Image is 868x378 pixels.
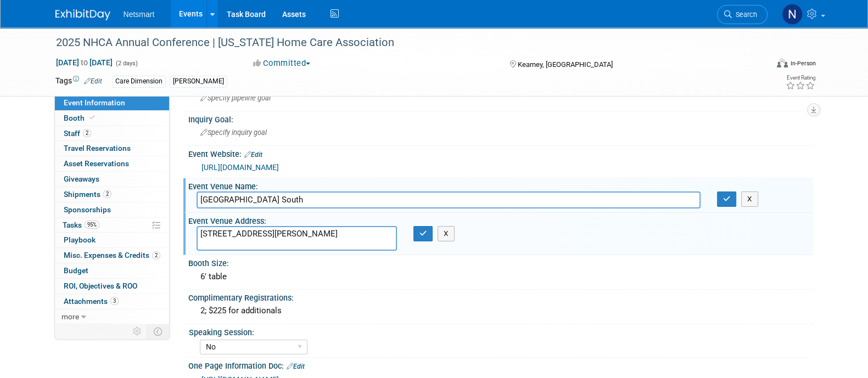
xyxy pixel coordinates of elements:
[197,302,805,319] div: 2; $225 for additionals
[55,58,113,67] span: [DATE] [DATE]
[197,268,805,285] div: 6' table
[64,98,125,107] span: Event Information
[732,10,757,19] span: Search
[201,163,279,172] a: [URL][DOMAIN_NAME]
[64,190,111,199] span: Shipments
[64,159,129,168] span: Asset Reservations
[741,191,758,207] button: X
[64,266,88,275] span: Budget
[124,10,155,19] span: Netsmart
[61,312,79,321] span: more
[55,248,169,263] a: Misc. Expenses & Credits2
[188,178,813,192] div: Event Venue Name:
[782,4,803,25] img: Nina Finn
[188,255,813,269] div: Booth Size:
[200,128,267,137] span: Specify inquiry goal
[79,58,89,67] span: to
[188,358,813,372] div: One Page Information Doc:
[189,324,808,338] div: Speaking Session:
[188,111,813,125] div: Inquiry Goal:
[55,111,169,126] a: Booth
[55,141,169,156] a: Travel Reservations
[188,213,813,227] div: Event Venue Address:
[64,235,96,244] span: Playbook
[84,77,102,85] a: Edit
[170,76,227,87] div: [PERSON_NAME]
[89,115,95,121] i: Booth reservation complete
[55,233,169,247] a: Playbook
[703,57,816,74] div: Event Format
[789,59,815,67] div: In-Person
[55,172,169,187] a: Giveaways
[55,294,169,309] a: Attachments3
[64,114,97,122] span: Booth
[64,251,160,259] span: Misc. Expenses & Credits
[438,226,455,241] button: X
[55,218,169,233] a: Tasks95%
[287,363,305,370] a: Edit
[55,187,169,202] a: Shipments2
[55,95,169,110] a: Event Information
[85,221,99,229] span: 95%
[785,75,815,81] div: Event Rating
[188,146,813,160] div: Event Website:
[518,60,613,69] span: Kearney, [GEOGRAPHIC_DATA]
[188,290,813,303] div: Complimentary Registrations:
[64,297,119,306] span: Attachments
[110,297,119,305] span: 3
[55,202,169,217] a: Sponsorships
[200,94,271,102] span: Specify pipeline goal
[152,251,160,259] span: 2
[249,58,315,69] button: Committed
[244,151,262,159] a: Edit
[777,59,788,67] img: Format-Inperson.png
[52,33,751,53] div: 2025 NHCA Annual Conference | [US_STATE] Home Care Association
[115,60,138,67] span: (2 days)
[55,156,169,171] a: Asset Reservations
[147,324,169,338] td: Toggle Event Tabs
[103,190,111,198] span: 2
[55,263,169,278] a: Budget
[64,129,91,138] span: Staff
[55,309,169,324] a: more
[55,9,110,20] img: ExhibitDay
[83,129,91,137] span: 2
[112,76,166,87] div: Care Dimension
[717,5,768,24] a: Search
[55,75,102,88] td: Tags
[64,144,131,153] span: Travel Reservations
[64,281,137,290] span: ROI, Objectives & ROO
[64,174,99,183] span: Giveaways
[64,205,111,214] span: Sponsorships
[63,221,99,229] span: Tasks
[55,126,169,141] a: Staff2
[128,324,147,338] td: Personalize Event Tab Strip
[55,279,169,294] a: ROI, Objectives & ROO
